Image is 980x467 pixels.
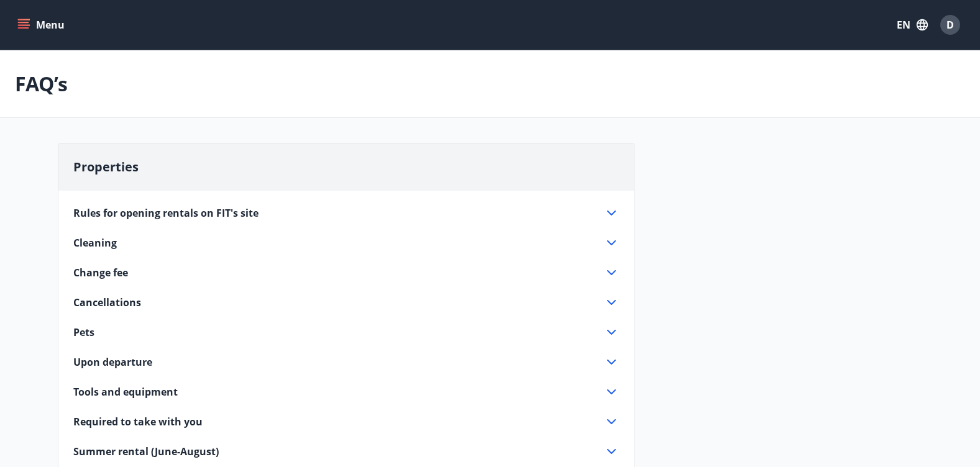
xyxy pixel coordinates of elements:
div: Cleaning [73,235,619,250]
span: D [946,18,954,32]
div: Tools and equipment [73,384,619,399]
div: Upon departure [73,355,619,370]
span: Summer rental (June-August) [73,445,219,458]
span: Cancellations [73,296,141,309]
div: Pets [73,325,619,340]
button: EN [892,14,933,36]
div: Required to take with you [73,414,619,429]
div: Change fee [73,265,619,280]
span: Required to take with you [73,415,203,428]
span: Upon departure [73,355,152,369]
span: Pets [73,325,94,339]
div: Cancellations [73,295,619,310]
span: Tools and equipment [73,385,178,399]
span: Change fee [73,266,128,279]
button: D [935,10,965,40]
p: FAQ’s [15,70,68,97]
div: Summer rental (June-August) [73,444,619,459]
button: menu [15,14,70,36]
span: Cleaning [73,236,117,250]
div: Rules for opening rentals on FIT's site [73,206,619,220]
span: Properties [73,158,139,175]
span: Rules for opening rentals on FIT's site [73,206,259,220]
